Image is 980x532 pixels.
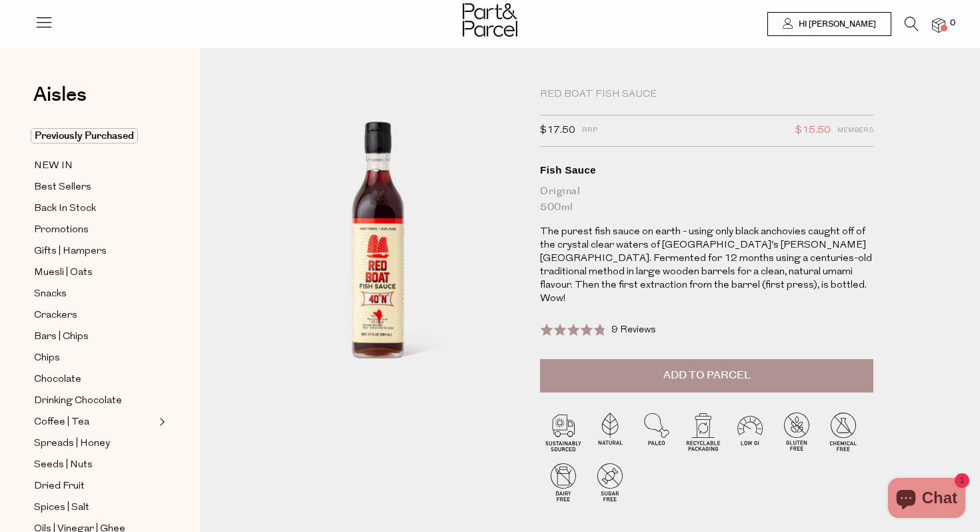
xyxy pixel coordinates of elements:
[34,243,155,260] a: Gifts | Hampers
[34,307,155,324] a: Crackers
[34,179,155,196] a: Best Sellers
[540,408,587,455] img: P_P-ICONS-Live_Bec_V11_Sustainable_Sourced.svg
[680,408,727,455] img: P_P-ICONS-Live_Bec_V11_Recyclable_Packaging.svg
[820,408,867,455] img: P_P-ICONS-Live_Bec_V11_Chemical_Free.svg
[34,180,91,196] span: Best Sellers
[34,371,155,388] a: Chocolate
[34,499,155,516] a: Spices | Salt
[156,414,165,430] button: Expand/Collapse Coffee | Tea
[34,350,60,366] span: Chips
[540,359,873,392] button: Add to Parcel
[633,408,680,455] img: P_P-ICONS-Live_Bec_V11_Paleo.svg
[34,222,89,238] span: Promotions
[34,222,155,238] a: Promotions
[34,264,155,281] a: Muesli | Oats
[540,184,873,216] div: Original 500ml
[33,80,87,109] span: Aisles
[34,308,77,324] span: Crackers
[34,350,155,366] a: Chips
[34,414,155,431] a: Coffee | Tea
[611,325,656,335] span: 9 Reviews
[663,368,751,383] span: Add to Parcel
[34,158,73,174] span: NEW IN
[34,265,93,281] span: Muesli | Oats
[932,18,945,32] a: 0
[34,329,89,345] span: Bars | Chips
[34,436,110,452] span: Spreads | Honey
[34,392,155,409] a: Drinking Chocolate
[34,435,155,452] a: Spreads | Honey
[767,12,891,36] a: Hi [PERSON_NAME]
[34,128,155,144] a: Previously Purchased
[34,372,81,388] span: Chocolate
[34,500,89,516] span: Spices | Salt
[463,3,517,37] img: Part&Parcel
[34,478,155,495] a: Dried Fruit
[884,478,969,521] inbox-online-store-chat: Shopify online store chat
[837,122,873,140] span: Members
[34,244,107,260] span: Gifts | Hampers
[34,158,155,174] a: NEW IN
[727,408,773,455] img: P_P-ICONS-Live_Bec_V11_Low_Gi.svg
[34,286,155,302] a: Snacks
[34,457,93,473] span: Seeds | Nuts
[240,88,520,419] img: Fish Sauce
[540,459,587,505] img: P_P-ICONS-Live_Bec_V11_Dairy_Free.svg
[34,200,155,217] a: Back In Stock
[34,201,96,217] span: Back In Stock
[587,459,633,505] img: P_P-ICONS-Live_Bec_V11_Sugar_Free.svg
[540,88,873,101] div: Red Boat Fish Sauce
[34,393,122,409] span: Drinking Chocolate
[587,408,633,455] img: P_P-ICONS-Live_Bec_V11_Natural.svg
[31,128,138,144] span: Previously Purchased
[540,164,873,177] div: Fish Sauce
[34,457,155,473] a: Seeds | Nuts
[34,415,89,431] span: Coffee | Tea
[33,85,87,118] a: Aisles
[947,17,959,29] span: 0
[795,122,831,140] span: $15.50
[540,226,873,306] p: The purest fish sauce on earth - using only black anchovies caught off of the crystal clear water...
[773,408,820,455] img: P_P-ICONS-Live_Bec_V11_Gluten_Free.svg
[540,122,575,140] span: $17.50
[795,19,876,30] span: Hi [PERSON_NAME]
[34,328,155,345] a: Bars | Chips
[34,479,85,495] span: Dried Fruit
[582,122,597,140] span: RRP
[34,286,67,302] span: Snacks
